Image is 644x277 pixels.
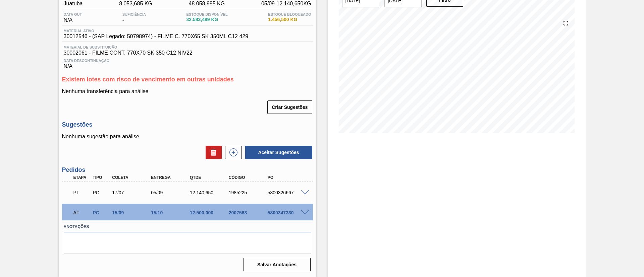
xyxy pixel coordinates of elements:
[73,210,90,215] p: AF
[62,88,313,94] p: Nenhuma transferência para análise
[121,12,148,23] div: -
[62,121,313,128] h3: Sugestões
[62,12,84,23] div: N/A
[110,210,154,215] div: 15/09/2025
[268,17,311,22] span: 1.456,500 KG
[266,210,310,215] div: 5800347330
[227,210,271,215] div: 2007563
[72,205,92,220] div: Aguardando Faturamento
[188,210,232,215] div: 12.500,000
[244,258,311,271] button: Salvar Anotações
[62,56,313,69] div: N/A
[149,210,193,215] div: 15/10/2025
[186,12,228,16] span: Estoque Disponível
[110,175,154,180] div: Coleta
[245,146,312,159] button: Aceitar Sugestões
[73,190,90,195] p: PT
[64,222,311,232] label: Anotações
[268,100,313,115] div: Criar Sugestões
[266,190,310,195] div: 5800326667
[64,45,311,49] span: Material de Substituição
[72,185,92,200] div: Pedido em Trânsito
[64,33,249,40] span: 30012546 - (SAP Legado: 50798974) - FILME C. 770X65 SK 350ML C12 429
[91,175,111,180] div: Tipo
[62,76,234,83] span: Existem lotes com risco de vencimento em outras unidades
[188,190,232,195] div: 12.140,650
[64,29,249,33] span: Material ativo
[266,175,310,180] div: PO
[227,175,271,180] div: Código
[202,146,222,159] div: Excluir Sugestões
[188,175,232,180] div: Qtde
[64,59,311,63] span: Data Descontinuação
[242,145,313,160] div: Aceitar Sugestões
[91,210,111,215] div: Pedido de Compra
[267,100,312,114] button: Criar Sugestões
[110,190,154,195] div: 17/07/2025
[72,175,92,180] div: Etapa
[189,1,225,7] span: 48.058,985 KG
[91,190,111,195] div: Pedido de Compra
[64,50,311,56] span: 30002061 - FILME CONT. 770X70 SK 350 C12 NIV22
[149,175,193,180] div: Entrega
[268,12,311,16] span: Estoque Bloqueado
[119,1,152,7] span: 8.053,685 KG
[122,12,146,16] span: Suficiência
[222,146,242,159] div: Nova sugestão
[62,134,313,140] p: Nenhuma sugestão para análise
[227,190,271,195] div: 1985225
[62,166,313,174] h3: Pedidos
[64,12,82,16] span: Data out
[261,1,311,7] span: 05/09 - 12.140,650 KG
[149,190,193,195] div: 05/09/2025
[64,1,83,7] span: Juatuba
[186,17,228,22] span: 32.583,499 KG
